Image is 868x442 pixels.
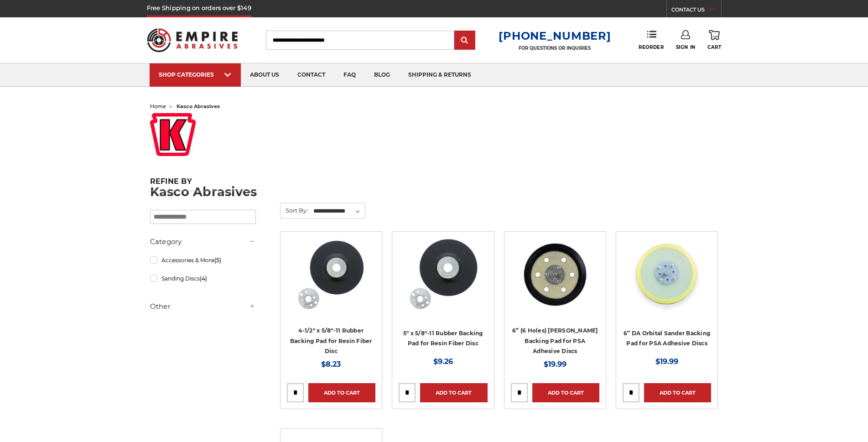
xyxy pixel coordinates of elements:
select: Sort By: [312,204,365,218]
a: Sanding Discs [150,270,256,286]
a: Add to Cart [420,383,487,402]
span: $19.99 [544,360,567,369]
a: 5" x 5/8"-11 Rubber Backing Pad for Resin Fiber Disc [403,330,483,347]
a: 6” DA Orbital Sander Backing Pad for PSA Adhesive Discs [623,238,711,327]
a: 6” DA Orbital Sander Backing Pad for PSA Adhesive Discs [624,330,710,347]
a: Reorder [639,30,664,50]
a: Add to Cart [532,383,599,402]
a: 4-1/2" Resin Fiber Disc Backing Pad Flexible Rubber [287,238,375,327]
h5: Other [150,301,256,312]
span: $9.26 [433,357,453,366]
img: 4-1/2" Resin Fiber Disc Backing Pad Flexible Rubber [295,238,368,311]
div: SHOP CATEGORIES [159,71,232,78]
span: $8.23 [321,360,341,369]
a: about us [241,63,288,87]
span: $19.99 [655,357,678,366]
h1: Kasco Abrasives [150,186,718,198]
span: (5) [214,257,221,264]
a: 5 Inch Backing Pad for resin fiber disc with 5/8"-11 locking nut rubber [399,238,487,327]
a: contact [288,63,334,87]
img: Empire Abrasives [147,22,238,58]
span: Cart [707,44,721,50]
a: faq [334,63,365,87]
img: 5 Inch Backing Pad for resin fiber disc with 5/8"-11 locking nut rubber [406,238,479,311]
a: 6” (6 Holes) DA Sander Backing Pad for PSA Adhesive Discs [511,238,599,327]
label: Sort By: [281,203,308,217]
span: Reorder [639,44,664,50]
input: Submit [456,31,474,50]
a: [PHONE_NUMBER] [499,29,611,42]
h5: Category [150,236,256,247]
span: kasco abrasives [177,103,220,109]
a: 6” (6 Holes) [PERSON_NAME] Backing Pad for PSA Adhesive Discs [512,327,598,354]
span: (4) [200,275,207,282]
a: shipping & returns [399,63,480,87]
a: 4-1/2" x 5/8"-11 Rubber Backing Pad for Resin Fiber Disc [290,327,372,354]
span: Sign In [676,44,696,50]
img: kasco_logo_red_1508352977__66060.original.jpg [150,113,196,156]
a: Accessories & More [150,252,256,268]
a: CONTACT US [671,5,721,17]
a: Add to Cart [644,383,711,402]
img: 6” (6 Holes) DA Sander Backing Pad for PSA Adhesive Discs [519,238,592,311]
img: 6” DA Orbital Sander Backing Pad for PSA Adhesive Discs [630,238,703,311]
p: FOR QUESTIONS OR INQUIRIES [499,45,611,51]
a: Cart [707,30,721,50]
a: blog [365,63,399,87]
a: home [150,103,166,109]
a: Add to Cart [308,383,375,402]
h5: Refine by [150,177,256,191]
